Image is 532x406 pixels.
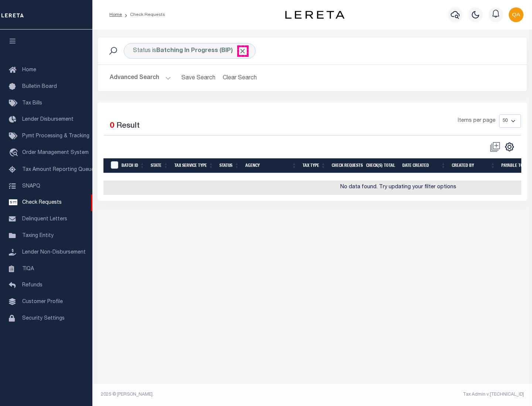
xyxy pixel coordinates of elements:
[22,299,63,304] span: Customer Profile
[22,117,74,122] span: Lender Disbursement
[22,316,65,321] span: Security Settings
[22,68,36,73] span: Home
[22,150,89,155] span: Order Management System
[318,391,524,398] div: Tax Admin v.[TECHNICAL_ID]
[156,48,246,54] b: Batching In Progress (BIP)
[22,84,57,89] span: Bulletin Board
[109,13,122,17] a: Home
[22,283,42,288] span: Refunds
[509,7,524,22] img: svg+xml;base64,PHN2ZyB4bWxucz0iaHR0cDovL3d3dy53My5vcmcvMjAwMC9zdmciIHBvaW50ZXItZXZlbnRzPSJub25lIi...
[363,158,399,173] th: Check(s) Total
[216,158,242,173] th: Status: activate to sort column ascending
[22,200,62,205] span: Check Requests
[22,250,86,255] span: Lender Non-Disbursement
[110,71,171,85] button: Advanced Search
[22,101,42,106] span: Tax Bills
[95,391,313,398] div: 2025 © [PERSON_NAME].
[22,233,54,238] span: Taxing Entity
[116,120,140,132] label: Result
[122,11,165,18] li: Check Requests
[399,158,449,173] th: Date Created: activate to sort column ascending
[449,158,498,173] th: Created By: activate to sort column ascending
[300,158,329,173] th: Tax Type: activate to sort column ascending
[22,266,34,271] span: TIQA
[110,122,114,130] span: 0
[220,71,260,85] button: Clear Search
[329,158,363,173] th: Check Requests
[239,47,246,55] span: Click to Remove
[119,158,148,173] th: Batch Id: activate to sort column ascending
[9,148,21,158] i: travel_explore
[22,167,94,172] span: Tax Amount Reporting Queue
[285,11,344,19] img: logo-dark.svg
[171,158,216,173] th: Tax Service Type: activate to sort column ascending
[177,71,220,85] button: Save Search
[124,43,256,59] div: Status is
[22,217,67,222] span: Delinquent Letters
[148,158,171,173] th: State: activate to sort column ascending
[242,158,300,173] th: Agency: activate to sort column ascending
[22,134,89,139] span: Pymt Processing & Tracking
[458,117,495,125] span: Items per page
[22,183,40,189] span: SNAPQ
